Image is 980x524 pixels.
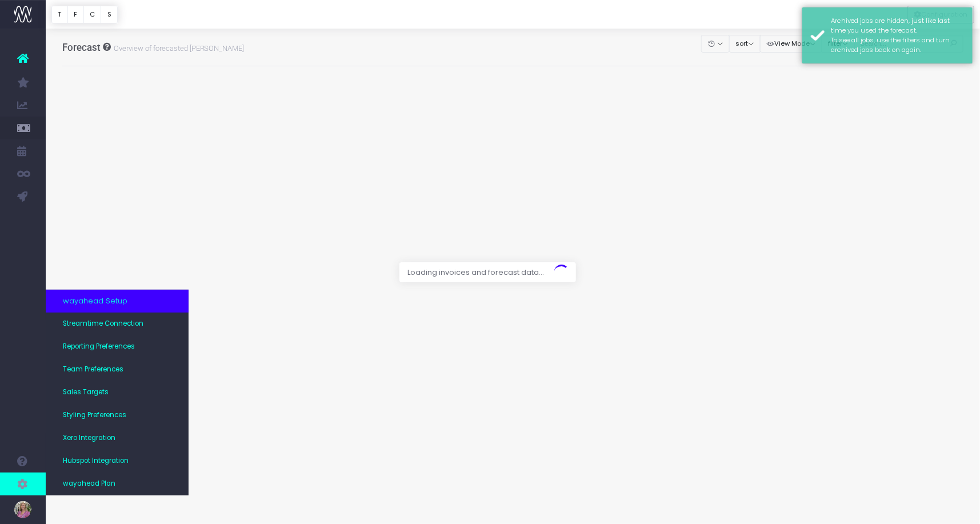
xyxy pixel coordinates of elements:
[63,295,127,307] span: wayahead Setup
[63,433,115,443] span: Xero Integration
[63,456,129,466] span: Hubspot Integration
[46,381,189,404] a: Sales Targets
[46,427,189,450] a: Xero Integration
[46,335,189,358] a: Reporting Preferences
[14,501,31,518] img: images/default_profile_image.png
[46,313,189,335] a: Streamtime Connection
[46,450,189,473] a: Hubspot Integration
[63,342,135,352] span: Reporting Preferences
[907,6,974,23] button: Configuration
[399,262,553,283] span: Loading invoices and forecast data...
[63,387,109,398] span: Sales Targets
[83,6,102,23] button: C
[51,6,118,23] div: Vertical button group
[63,479,115,489] span: wayahead Plan
[907,6,974,23] div: Vertical button group
[46,473,189,495] a: wayahead Plan
[831,16,964,55] div: Archived jobs are hidden, just like last time you used the forecast. To see all jobs, use the fil...
[67,6,84,23] button: F
[46,358,189,381] a: Team Preferences
[63,365,123,375] span: Team Preferences
[63,319,143,329] span: Streamtime Connection
[63,410,126,421] span: Styling Preferences
[46,404,189,427] a: Styling Preferences
[101,6,118,23] button: S
[51,6,68,23] button: T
